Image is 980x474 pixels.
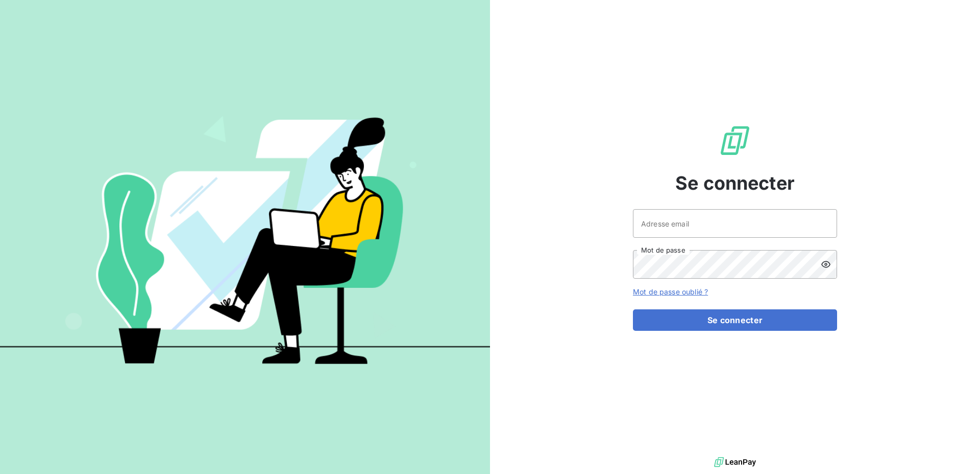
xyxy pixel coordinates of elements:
[714,455,756,470] img: logo
[675,169,795,197] span: Se connecter
[633,287,708,296] a: Mot de passe oublié ?
[719,124,751,157] img: Logo LeanPay
[633,309,837,331] button: Se connecter
[633,209,837,238] input: placeholder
